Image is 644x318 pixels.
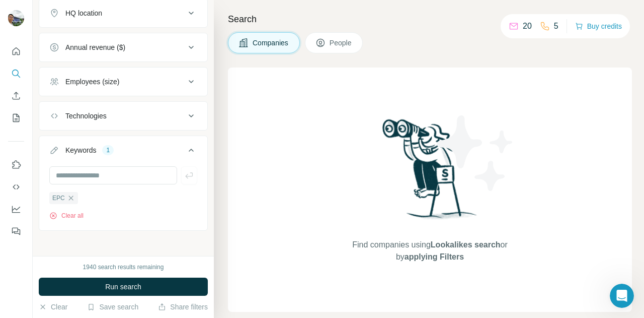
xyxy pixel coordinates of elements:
[65,111,107,121] div: Technologies
[431,240,501,249] span: Lookalikes search
[87,302,138,312] button: Save search
[8,87,24,105] button: Enrich CSV
[8,10,24,26] img: Avatar
[8,42,24,60] button: Quick start
[378,116,482,229] img: Surfe Illustration - Woman searching with binoculars
[8,65,24,83] button: Search
[610,284,634,308] iframe: Intercom live chat
[105,282,141,292] span: Run search
[405,252,464,261] span: applying Filters
[8,200,24,218] button: Dashboard
[39,1,207,25] button: HQ location
[83,263,164,272] div: 1940 search results remaining
[65,77,119,87] div: Employees (size)
[554,20,558,32] p: 5
[430,108,521,199] img: Surfe Illustration - Stars
[65,145,96,155] div: Keywords
[65,8,102,18] div: HQ location
[102,146,114,155] div: 1
[349,239,510,263] span: Find companies using or by
[228,12,632,26] h4: Search
[8,178,24,196] button: Use Surfe API
[575,19,622,33] button: Buy credits
[158,302,208,312] button: Share filters
[523,20,532,32] p: 20
[39,278,208,296] button: Run search
[8,156,24,174] button: Use Surfe on LinkedIn
[253,38,289,48] span: Companies
[52,194,65,203] span: EPC
[39,70,207,94] button: Employees (size)
[8,222,24,240] button: Feedback
[49,211,84,220] button: Clear all
[39,35,207,59] button: Annual revenue ($)
[8,109,24,127] button: My lists
[39,138,207,166] button: Keywords1
[39,302,67,312] button: Clear
[330,38,353,48] span: People
[65,42,125,52] div: Annual revenue ($)
[39,104,207,128] button: Technologies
